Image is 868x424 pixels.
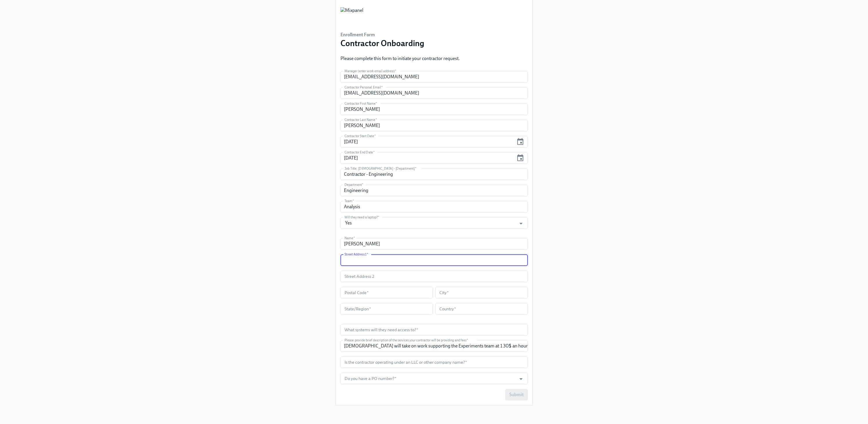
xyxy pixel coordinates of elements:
button: Open [517,219,525,228]
h6: Enrollment Form [340,32,424,38]
input: MM/DD/YYYY [340,136,514,148]
h3: Contractor Onboarding [340,38,424,48]
img: Mixpanel [340,7,363,25]
button: Open [517,374,525,383]
input: MM/DD/YYYY [340,152,514,164]
p: Please complete this form to initiate your contractor request. [340,55,460,62]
